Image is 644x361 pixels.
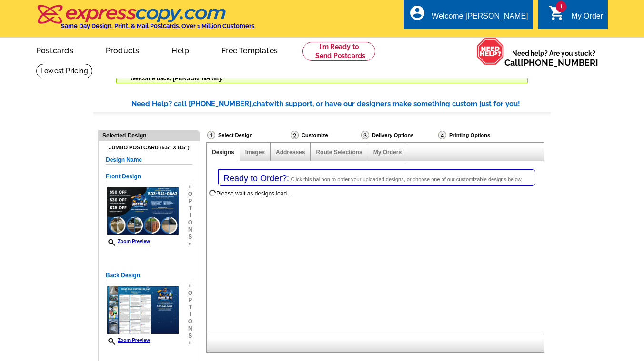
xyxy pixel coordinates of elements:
[188,318,192,325] span: o
[209,189,216,197] img: loading...
[188,325,192,332] span: n
[106,186,180,236] img: small-thumb.jpg
[223,174,289,183] span: Ready to Order?:
[106,156,192,165] h5: Design Name
[212,149,234,156] a: Designs
[188,198,192,205] span: p
[106,285,180,335] img: small-thumb.jpg
[216,189,292,198] div: Please wait as designs load...
[188,340,192,347] span: »
[188,191,192,198] span: o
[548,10,603,22] a: 1 shopping_cart My Order
[21,39,89,61] a: Postcards
[476,38,504,65] img: help
[207,131,215,139] img: Select Design
[253,99,268,108] span: chat
[504,58,598,68] span: Call
[316,149,362,156] a: Route Selections
[245,149,265,156] a: Images
[106,271,192,280] h5: Back Design
[106,239,150,244] a: Zoom Preview
[99,131,200,140] div: Selected Design
[571,12,603,25] div: My Order
[106,338,150,343] a: Zoom Preview
[291,131,299,139] img: Customize
[188,332,192,340] span: s
[206,39,293,61] a: Free Templates
[360,130,437,142] div: Delivery Options
[206,130,290,142] div: Select Design
[188,212,192,219] span: i
[373,149,402,156] a: My Orders
[106,145,192,151] h4: Jumbo Postcard (5.5" x 8.5")
[291,176,523,182] span: Click this balloon to order your uploaded designs, or choose one of our customizable designs below.
[106,172,192,181] h5: Front Design
[361,131,369,139] img: Delivery Options
[432,12,528,25] div: Welcome [PERSON_NAME]
[91,39,155,61] a: Products
[188,304,192,311] span: t
[188,297,192,304] span: p
[188,226,192,234] span: n
[548,4,565,21] i: shopping_cart
[521,58,598,68] a: [PHONE_NUMBER]
[290,130,360,140] div: Customize
[188,311,192,318] span: i
[188,241,192,248] span: »
[188,290,192,297] span: o
[188,283,192,290] span: »
[188,184,192,191] span: »
[504,49,603,68] span: Need help? Are you stuck?
[438,131,446,139] img: Printing Options & Summary
[437,130,522,142] div: Printing Options
[276,149,305,156] a: Addresses
[409,4,426,21] i: account_circle
[36,11,256,29] a: Same Day Design, Print, & Mail Postcards. Over 1 Million Customers.
[188,234,192,241] span: s
[130,75,222,82] span: Welcome back, [PERSON_NAME].
[188,205,192,212] span: t
[188,219,192,226] span: o
[156,39,204,61] a: Help
[61,22,256,29] h4: Same Day Design, Print, & Mail Postcards. Over 1 Million Customers.
[556,1,566,12] span: 1
[131,98,551,109] div: Need Help? call [PHONE_NUMBER], with support, or have our designers make something custom just fo...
